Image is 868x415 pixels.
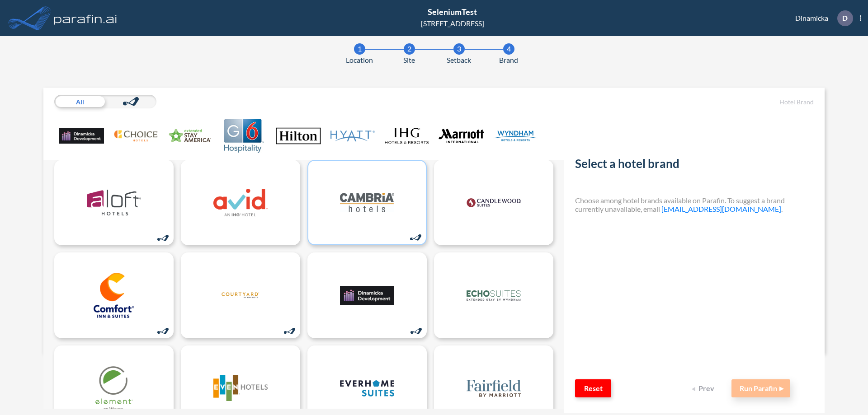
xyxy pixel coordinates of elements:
h2: Select a hotel brand [575,157,814,174]
img: Extended Stay America [167,119,212,153]
img: logo [213,273,268,318]
img: Hyatt [330,119,375,153]
img: logo [87,273,141,318]
div: 4 [503,43,514,55]
img: G6 Hospitality [222,119,267,153]
span: Setback [447,55,471,65]
img: Wyndham [493,119,538,153]
img: logo [52,9,119,27]
img: logo [467,273,521,318]
img: logo [340,180,394,225]
img: logo [87,180,141,225]
button: Prev [686,379,722,397]
div: All [54,95,105,108]
span: Location [346,55,373,65]
h5: Hotel Brand [575,98,814,106]
img: .Dev Family [59,119,104,153]
img: Choice [113,119,158,153]
img: logo [467,366,521,411]
img: logo [87,366,141,411]
img: Marriott [439,119,484,153]
div: 3 [453,43,465,55]
a: [EMAIL_ADDRESS][DOMAIN_NAME] [661,205,781,213]
div: 2 [404,43,415,55]
img: IHG [384,119,429,153]
p: D [842,14,848,22]
img: logo [340,273,394,318]
img: Hilton [276,119,321,153]
button: Reset [575,379,611,397]
div: Dinamicka [782,10,861,26]
span: SeleniumTest [428,7,477,17]
div: 1 [354,43,365,55]
img: logo [467,180,521,225]
img: logo [213,180,268,225]
span: Brand [499,55,518,65]
span: Site [403,55,415,65]
div: [STREET_ADDRESS] [421,18,484,29]
img: logo [213,366,268,411]
button: Run Parafin [731,379,790,397]
h4: Choose among hotel brands available on Parafin. To suggest a brand currently unavailable, email . [575,196,814,213]
img: logo [340,366,394,411]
